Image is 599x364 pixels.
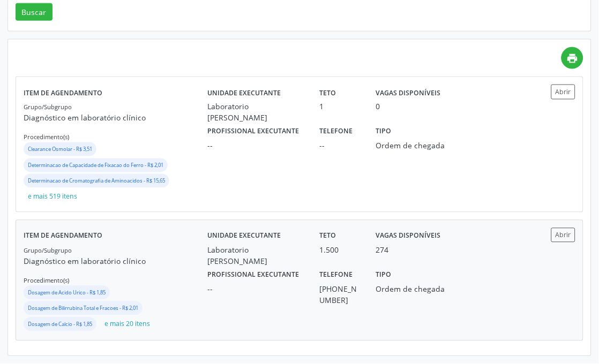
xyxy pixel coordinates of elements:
[28,162,163,169] small: Determinacao de Capacidade de Fixacao do Ferro - R$ 2,01
[376,85,441,101] label: Vagas disponíveis
[100,317,154,332] button: e mais 20 itens
[376,267,392,284] label: Tipo
[24,277,69,285] small: Procedimento(s)
[24,133,69,141] small: Procedimento(s)
[376,124,392,140] label: Tipo
[28,321,92,328] small: Dosagem de Calcio - R$ 1,85
[28,290,106,297] small: Dosagem de Acido Urico - R$ 1,85
[376,284,445,295] div: Ordem de chegada
[24,112,207,124] p: Diagnóstico em laboratório clínico
[28,305,138,312] small: Dosagem de Bilirrubina Total e Fracoes - R$ 2,01
[320,284,361,306] div: [PHONE_NUMBER]
[24,103,72,111] small: Grupo/Subgrupo
[28,146,92,153] small: Clearance Osmolar - R$ 3,51
[16,3,53,21] button: Buscar
[28,178,165,185] small: Determinacao de Cromatografia de Aminoacidos - R$ 15,65
[376,228,441,245] label: Vagas disponíveis
[207,228,281,245] label: Unidade executante
[376,101,380,112] div: 0
[207,140,305,151] div: --
[320,124,353,140] label: Telefone
[567,52,579,64] i: print
[207,124,299,140] label: Profissional executante
[207,85,281,101] label: Unidade executante
[376,245,389,256] div: 274
[561,47,583,69] a: print
[24,247,72,255] small: Grupo/Subgrupo
[207,245,305,267] div: Laboratorio [PERSON_NAME]
[320,228,336,245] label: Teto
[24,190,81,204] button: e mais 519 itens
[376,140,445,151] div: Ordem de chegada
[24,85,102,101] label: Item de agendamento
[207,284,305,295] div: --
[320,267,353,284] label: Telefone
[207,101,305,124] div: Laboratorio [PERSON_NAME]
[320,140,361,151] div: --
[320,85,336,101] label: Teto
[551,85,575,99] button: Abrir
[320,101,361,112] div: 1
[551,228,575,242] button: Abrir
[207,267,299,284] label: Profissional executante
[24,256,207,267] p: Diagnóstico em laboratório clínico
[24,228,102,245] label: Item de agendamento
[320,245,361,256] div: 1.500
